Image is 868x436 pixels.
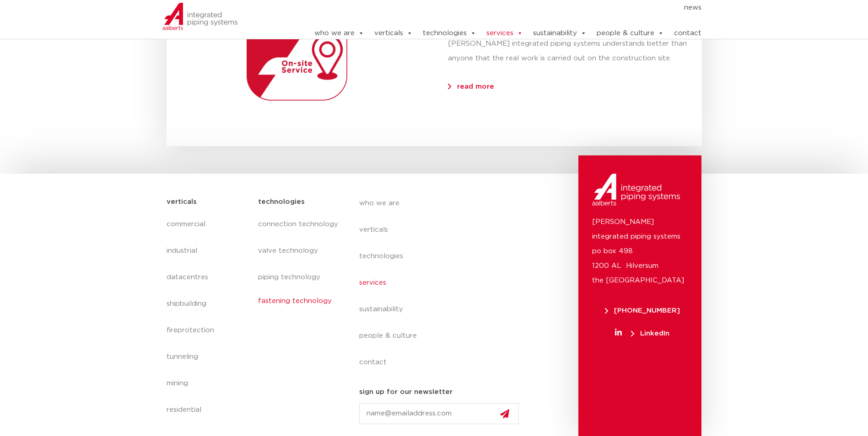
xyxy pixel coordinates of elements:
a: who we are [359,190,527,217]
h5: sign up for our newsletter [359,385,453,399]
p: [PERSON_NAME] integrated piping systems po box 498 1200 AL Hilversum the [GEOGRAPHIC_DATA] [592,215,688,288]
a: piping technology [258,264,340,291]
span: LinkedIn [631,330,669,337]
h5: verticals [167,195,197,209]
nav: Menu [286,0,702,15]
a: fireprotection [167,317,249,344]
a: verticals [374,24,413,43]
img: send.svg [500,409,509,419]
a: LinkedIn [592,330,692,337]
a: valve technology [258,238,340,264]
a: read more [457,83,494,90]
nav: Menu [167,211,249,423]
a: contact [359,349,527,376]
a: industrial [167,238,249,264]
a: sustainability [359,296,527,323]
a: residential [167,397,249,423]
a: tunneling [167,344,249,370]
a: [PHONE_NUMBER] [592,307,692,314]
a: connection technology [258,211,340,238]
a: services [359,270,527,296]
a: verticals [359,217,527,243]
span: [PHONE_NUMBER] [605,307,680,314]
input: name@emailaddress.com [359,403,519,424]
a: technologies [423,24,476,43]
a: shipbuilding [167,291,249,317]
p: [PERSON_NAME] integrated piping systems understands better than anyone that the real work is carr... [448,37,688,66]
a: fastening technology [258,291,340,312]
a: people & culture [597,24,664,43]
a: technologies [359,243,527,270]
a: people & culture [359,323,527,349]
a: mining [167,370,249,397]
a: who we are [314,24,364,43]
h5: technologies [258,195,305,209]
a: news [684,0,701,15]
a: services [486,24,523,43]
nav: Menu [359,190,527,376]
nav: Menu [258,211,340,312]
a: datacentres [167,264,249,291]
a: sustainability [533,24,587,43]
a: commercial [167,211,249,238]
a: contact [674,24,701,43]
